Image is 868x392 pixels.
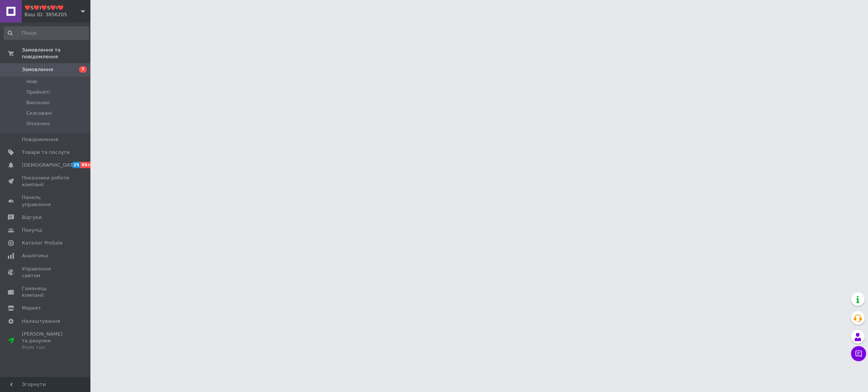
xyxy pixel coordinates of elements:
span: Маркет [22,305,41,311]
span: Скасовані [26,110,52,117]
span: Товари та послуги [22,149,70,156]
span: Оплачені [26,120,50,127]
span: [DEMOGRAPHIC_DATA] [22,162,78,169]
div: Ваш ID: 3856205 [24,11,90,18]
span: ❤️S❤️I❤️S❤️I❤️ [24,5,81,11]
span: Замовлення та повідомлення [22,47,90,60]
span: 25 [72,162,80,168]
span: Показники роботи компанії [22,175,70,188]
span: Замовлення [22,66,53,73]
span: Панель управління [22,194,70,208]
span: 99+ [80,162,93,168]
span: Аналітика [22,252,48,259]
span: Гаманець компанії [22,285,70,299]
span: Каталог ProSale [22,240,63,246]
span: Налаштування [22,318,60,325]
span: Відгуки [22,214,41,221]
span: Покупці [22,227,42,234]
span: [PERSON_NAME] та рахунки [22,331,70,351]
span: Виконані [26,99,50,106]
span: Повідомлення [22,136,58,143]
span: 7 [79,66,87,73]
span: Управління сайтом [22,266,70,279]
button: Чат з покупцем [851,346,866,361]
div: Prom топ [22,344,70,351]
span: Прийняті [26,89,50,96]
input: Пошук [4,26,89,40]
span: Нові [26,78,37,85]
